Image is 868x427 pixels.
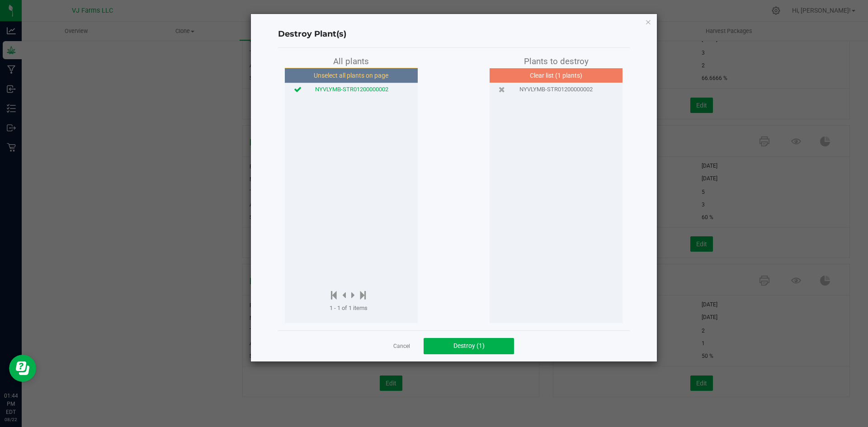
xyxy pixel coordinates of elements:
[424,338,514,354] button: Destroy (1)
[519,85,593,94] span: NYVLYMB-STR01200000002
[490,55,623,68] div: Plants to destroy
[285,55,418,68] div: All plants
[487,68,625,83] button: Clear list (1 plants)
[330,305,368,311] span: 1 - 1 of 1 items
[351,293,355,300] span: Next
[393,343,410,350] a: Cancel
[9,355,36,382] iframe: Resource center
[282,68,420,83] button: Unselect all plants on page
[331,293,337,300] span: Move to first page
[360,293,366,300] span: Move to last page
[278,28,630,40] h4: Destroy Plant(s)
[453,342,485,349] span: Destroy (1)
[342,293,346,300] span: Previous
[294,85,302,94] span: Select plant to destroy
[315,85,388,94] span: NYVLYMB-STR01200000002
